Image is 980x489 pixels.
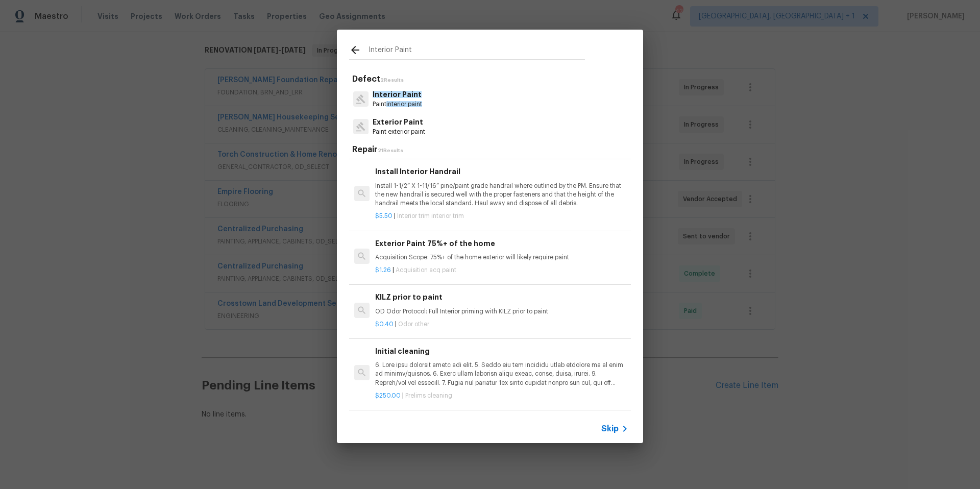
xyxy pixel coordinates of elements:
p: Paint [373,100,422,109]
span: $1.26 [375,267,391,273]
p: Paint exterior paint [373,128,425,136]
p: Acquisition Scope: 75%+ of the home exterior will likely require paint [375,253,628,262]
p: OD Odor Protocol: Full Interior priming with KILZ prior to paint [375,307,628,316]
h6: Exterior Paint 75%+ of the home [375,238,628,249]
span: interior paint [386,101,422,107]
p: | [375,392,628,400]
span: $5.50 [375,213,393,219]
span: 21 Results [378,148,403,153]
h6: Install Interior Handrail [375,166,628,177]
span: Skip [601,424,619,434]
p: | [375,212,628,221]
p: | [375,320,628,329]
h5: Defect [352,74,631,85]
span: Interior Paint [373,91,422,98]
span: 2 Results [380,78,404,83]
span: Odor other [398,321,429,327]
span: Prelims cleaning [405,393,452,399]
span: $250.00 [375,393,401,399]
h6: KILZ prior to paint [375,291,628,303]
p: 6. Lore ipsu dolorsit ametc adi elit. 5. Seddo eiu tem incididu utlab etdolore ma al enim ad mini... [375,361,628,387]
span: $0.40 [375,321,394,327]
span: Acquisition acq paint [396,267,456,273]
p: Exterior Paint [373,117,425,128]
h6: Initial cleaning [375,346,628,357]
h5: Repair [352,144,631,155]
p: Install 1-1/2” X 1-11/16” pine/paint grade handrail where outlined by the PM. Ensure that the new... [375,182,628,208]
span: Interior trim interior trim [397,213,464,219]
input: Search issues or repairs [369,44,585,59]
p: | [375,266,628,275]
